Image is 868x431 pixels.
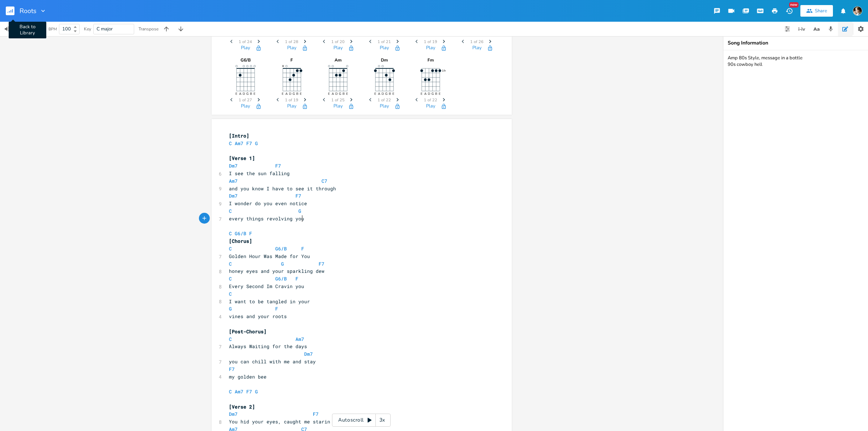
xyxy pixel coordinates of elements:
[235,92,237,96] text: E
[366,58,403,62] div: Dm
[413,58,449,62] div: Fm
[287,103,297,110] button: Play
[331,40,345,44] span: 1 of 20
[275,245,287,252] span: G6/B
[322,178,327,184] span: C7
[275,162,281,169] span: F7
[331,98,345,102] span: 1 of 25
[289,92,291,96] text: D
[426,45,435,51] button: Play
[229,388,232,395] span: C
[241,45,250,51] button: Play
[385,92,387,96] text: G
[728,41,864,46] div: Song Information
[229,358,316,365] span: you can chill with me and stay
[229,283,304,290] span: Every Second Im Cravin you
[229,366,235,372] span: F7
[229,298,310,305] span: I want to be tangled in your
[332,414,391,427] div: Autoscroll
[229,336,232,342] span: C
[239,40,252,44] span: 1 of 24
[424,40,437,44] span: 1 of 19
[782,4,796,17] button: New
[241,103,250,110] button: Play
[815,8,827,14] div: Share
[388,92,391,96] text: B
[229,305,232,312] span: G
[229,230,232,237] span: C
[328,92,329,96] text: E
[376,414,389,427] div: 3x
[250,92,252,96] text: B
[235,230,246,237] span: G6/B
[229,200,307,207] span: I wonder do you even notice
[442,69,446,73] text: 1fr
[229,253,310,259] span: Golden Hour Was Made for You
[239,98,252,102] span: 1 of 27
[249,230,252,237] span: F
[374,92,376,96] text: E
[246,140,252,147] span: F7
[229,140,232,147] span: C
[333,45,343,51] button: Play
[431,92,434,96] text: G
[229,193,238,199] span: Dm7
[229,268,324,274] span: honey eyes and your sparkling dew
[229,178,238,184] span: Am7
[246,388,252,395] span: F7
[285,92,288,96] text: A
[139,27,158,31] div: Transpose
[333,103,343,110] button: Play
[339,92,341,96] text: G
[285,98,298,102] span: 1 of 19
[424,98,437,102] span: 1 of 22
[380,103,389,110] button: Play
[229,245,232,252] span: C
[84,27,91,31] div: Key
[723,50,868,431] textarea: Amp 80s Style, message in a bottle 90s cowboy hell
[275,275,287,282] span: G6/B
[472,45,482,51] button: Play
[255,388,258,395] span: G
[420,92,422,96] text: E
[470,40,484,44] span: 1 of 26
[235,388,243,395] span: Am7
[229,261,232,267] span: C
[435,92,437,96] text: B
[229,215,304,222] span: every things revolving you
[378,92,380,96] text: A
[229,208,232,214] span: C
[274,58,310,62] div: F
[229,313,287,320] span: vines and your roots
[299,92,301,96] text: E
[426,103,435,110] button: Play
[229,418,330,425] span: You hid your eyes, caught me starin
[320,58,356,62] div: Am
[346,92,348,96] text: E
[295,275,298,282] span: F
[242,92,245,96] text: D
[282,63,284,69] text: ×
[229,343,307,350] span: Always Waiting for the days
[48,27,57,31] div: BPM
[229,185,336,192] span: and you know I have to see it through
[296,92,298,96] text: B
[292,92,295,96] text: G
[253,92,255,96] text: E
[235,140,243,147] span: Am7
[20,8,37,14] span: Roots
[285,40,298,44] span: 1 of 28
[438,92,440,96] text: E
[229,403,255,410] span: [Verse 2]
[427,92,430,96] text: D
[229,238,252,244] span: [Chorus]
[301,245,304,252] span: F
[319,261,324,267] span: F7
[378,40,391,44] span: 1 of 21
[392,92,394,96] text: E
[342,92,344,96] text: B
[853,6,862,16] img: Robert Wise
[229,162,238,169] span: Dm7
[380,45,389,51] button: Play
[97,26,113,32] span: C major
